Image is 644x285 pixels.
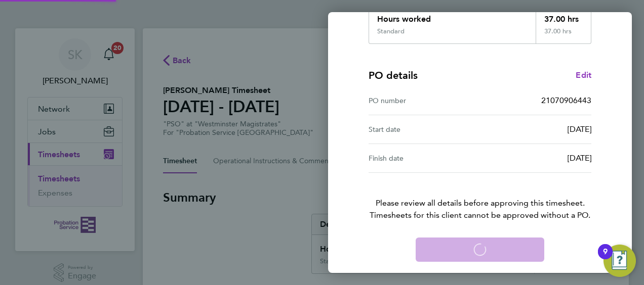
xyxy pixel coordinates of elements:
[576,69,591,81] a: Edit
[369,68,418,82] h4: PO details
[603,252,608,265] div: 9
[356,209,603,221] span: Timesheets for this client cannot be approved without a PO.
[576,70,591,80] span: Edit
[480,152,591,164] div: [DATE]
[369,152,480,164] div: Finish date
[603,245,636,277] button: Open Resource Center, 9 new notifications
[356,173,603,221] p: Please review all details before approving this timesheet.
[536,27,591,43] div: 37.00 hrs
[369,123,480,135] div: Start date
[369,5,536,27] div: Hours worked
[541,96,591,105] span: 21070906443
[480,123,591,135] div: [DATE]
[369,94,480,107] div: PO number
[377,27,405,35] div: Standard
[536,5,591,27] div: 37.00 hrs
